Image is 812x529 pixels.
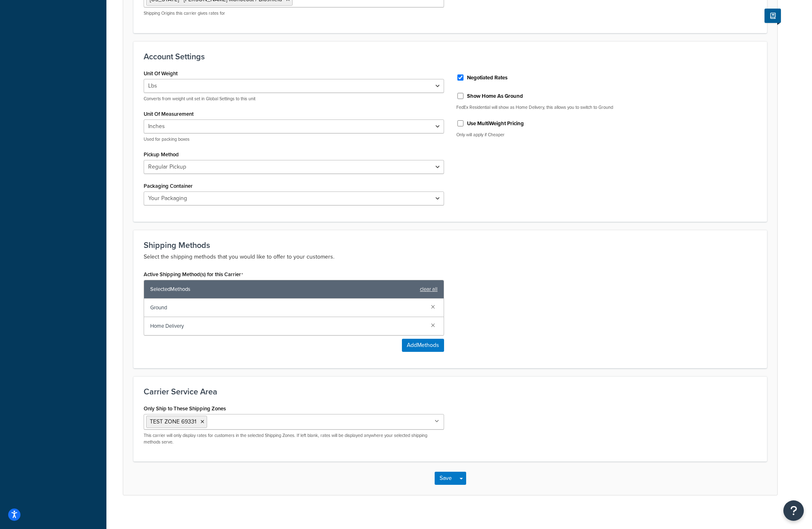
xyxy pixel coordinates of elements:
label: Use MultiWeight Pricing [467,120,524,127]
button: Show Help Docs [765,9,781,23]
p: This carrier will only display rates for customers in the selected Shipping Zones. If left blank,... [144,432,444,445]
label: Negotiated Rates [467,74,508,81]
p: Select the shipping methods that you would like to offer to your customers. [144,252,757,262]
button: AddMethods [402,339,444,352]
p: Converts from weight unit set in Global Settings to this unit [144,96,444,102]
h3: Carrier Service Area [144,387,757,396]
label: Unit Of Measurement [144,111,194,117]
span: Ground [150,302,424,313]
span: Selected Methods [150,284,416,295]
p: Used for packing boxes [144,136,444,142]
label: Only Ship to These Shipping Zones [144,405,226,412]
span: TEST ZONE 69331 [150,417,196,426]
p: Shipping Origins this carrier gives rates for [144,10,444,16]
p: FedEx Residential will show as Home Delivery, this allows you to switch to Ground [456,104,757,110]
h3: Account Settings [144,52,757,61]
label: Pickup Method [144,151,179,158]
button: Open Resource Center [783,500,804,521]
a: clear all [420,284,438,295]
label: Packaging Container [144,183,193,189]
label: Unit Of Weight [144,70,178,77]
label: Show Home As Ground [467,92,523,100]
h3: Shipping Methods [144,241,757,250]
button: Save [435,472,457,485]
p: Only will apply if Cheaper [456,132,757,138]
label: Active Shipping Method(s) for this Carrier [144,271,243,278]
span: Home Delivery [150,320,424,332]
